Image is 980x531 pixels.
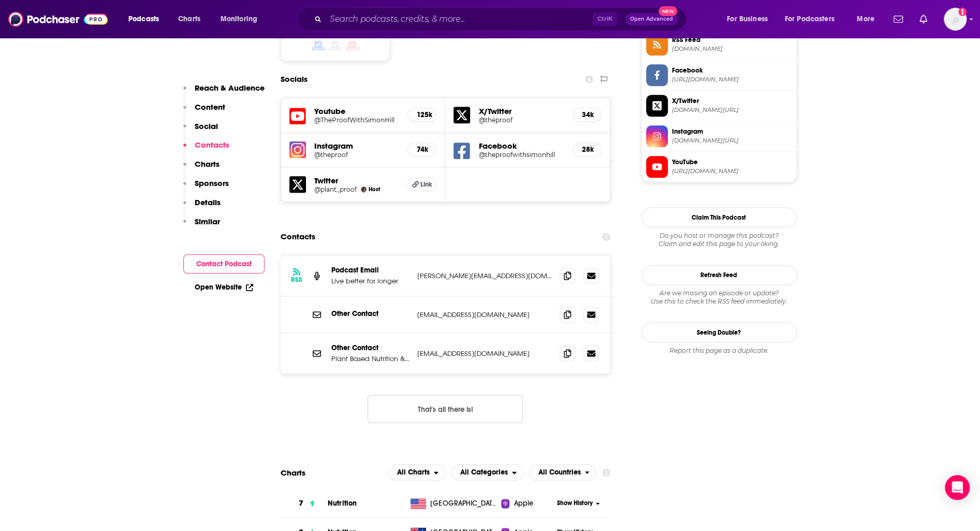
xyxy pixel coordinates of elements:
[195,121,218,131] p: Social
[850,11,887,27] button: open menu
[406,498,501,509] a: [GEOGRAPHIC_DATA]
[672,137,792,145] span: instagram.com/theproof
[720,11,781,27] button: open menu
[672,157,792,167] span: YouTube
[672,66,792,75] span: Facebook
[195,178,229,188] p: Sponsors
[646,64,792,86] a: Facebook[URL][DOMAIN_NAME]
[417,349,552,358] p: [EMAIL_ADDRESS][DOMAIN_NAME]
[183,102,225,121] button: Content
[183,254,265,274] button: Contact Podcast
[416,110,428,119] h5: 125k
[530,464,596,481] h2: Countries
[630,17,673,22] span: Open Advanced
[291,276,302,284] h3: RSS
[641,232,797,240] span: Do you host or manage this podcast?
[646,125,792,147] a: Instagram[DOMAIN_NAME][URL]
[183,140,229,159] button: Contacts
[641,289,797,306] div: Are we missing an episode or update? Use this to check the RSS feed immediately.
[672,106,792,114] span: twitter.com/theproof
[195,140,229,150] p: Contacts
[307,7,696,31] div: Search podcasts, credits, & more...
[478,116,564,124] a: @theproof
[593,12,617,26] span: Ctrl K
[944,8,967,31] button: Show profile menu
[183,159,220,178] button: Charts
[646,34,792,55] a: RSS Feed[DOMAIN_NAME]
[430,498,498,509] span: United States
[281,227,315,247] h2: Contacts
[195,83,265,93] p: Reach & Audience
[478,141,564,151] h5: Facebook
[915,10,931,28] a: Show notifications dropdown
[314,185,357,193] a: @plant_proof
[659,6,677,16] span: New
[478,151,564,159] a: @theproofwithsimonhill
[314,106,400,116] h5: Youtube
[958,8,967,16] svg: Add a profile image
[361,186,367,192] img: Simon Hill
[388,464,445,481] button: open menu
[397,469,430,476] span: All Charts
[641,207,797,227] button: Claim This Podcast
[530,464,596,481] button: open menu
[581,110,593,119] h5: 34k
[451,464,523,481] button: open menu
[625,13,678,25] button: Open AdvancedNew
[314,141,400,151] h5: Instagram
[641,322,797,342] a: Seeing Double?
[299,497,303,509] h3: 7
[478,106,564,116] h5: X/Twitter
[727,12,768,26] span: For Business
[785,12,835,26] span: For Podcasters
[641,347,797,355] div: Report this page as a duplicate.
[183,197,221,217] button: Details
[420,180,432,189] span: Link
[121,11,172,27] button: open menu
[451,464,523,481] h2: Categories
[778,11,850,27] button: open menu
[183,178,229,197] button: Sponsors
[646,95,792,117] a: X/Twitter[DOMAIN_NAME][URL]
[417,310,552,319] p: [EMAIL_ADDRESS][DOMAIN_NAME]
[314,151,400,159] a: @theproof
[331,343,409,352] p: Other Contact
[171,11,207,27] a: Charts
[538,469,581,476] span: All Countries
[195,159,220,169] p: Charts
[388,464,445,481] h2: Platforms
[289,141,306,158] img: iconImage
[314,116,400,124] h5: @TheProofWithSimonHill
[281,69,308,89] h2: Socials
[221,12,257,26] span: Monitoring
[889,10,907,28] a: Show notifications dropdown
[183,121,218,140] button: Social
[183,83,265,102] button: Reach & Audience
[672,76,792,83] span: https://www.facebook.com/theproofwithsimonhill
[944,8,967,31] img: User Profile
[328,499,357,508] a: Nutrition
[331,266,409,275] p: Podcast Email
[672,35,792,45] span: RSS Feed
[178,12,200,26] span: Charts
[672,167,792,175] span: https://www.youtube.com/@TheProofWithSimonHill
[326,11,593,27] input: Search podcasts, credits, & more...
[128,12,159,26] span: Podcasts
[945,475,970,500] div: Open Intercom Messenger
[369,186,380,193] span: Host
[641,232,797,248] div: Claim and edit this page to your liking.
[501,498,553,509] a: Apple
[460,469,508,476] span: All Categories
[314,176,400,185] h5: Twitter
[281,489,328,518] a: 7
[557,499,593,508] span: Show History
[672,45,792,53] span: feeds.megaphone.fm
[368,395,523,423] button: Nothing here.
[281,468,305,478] h2: Charts
[8,9,108,29] img: Podchaser - Follow, Share and Rate Podcasts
